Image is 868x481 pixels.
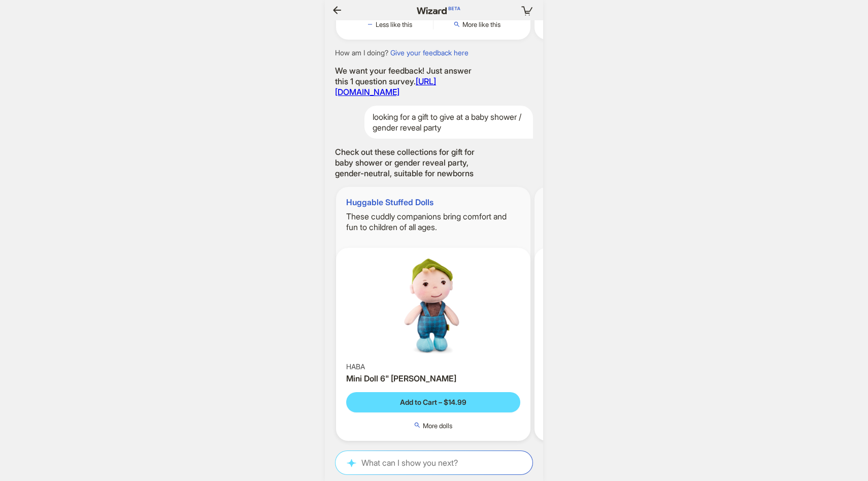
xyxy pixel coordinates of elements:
h2: Stuffed animals provide cuddly companionship and comfort for young hearts. [535,211,729,233]
a: Give your feedback here [390,48,469,57]
span: More like this [462,20,500,28]
img: Aurora Large Max Dr. Seuss Whimsical Stuffed Animal Brown 16" [539,252,725,341]
button: More like this [433,19,520,29]
h1: Plush Stuffed Animals [535,187,729,208]
button: Add to Cart – $14.99 [346,392,520,412]
button: More dolls [346,421,520,431]
img: Mini Doll 6" Matteo [340,252,526,362]
div: Mini Doll 6" MatteoHABAMini Doll 6" [PERSON_NAME]Add to Cart – $14.99More dolls [336,248,530,441]
h2: These cuddly companions bring comfort and fun to children of all ages. [336,211,530,233]
span: More dolls [423,422,452,430]
div: We want your feedback! Just answer this 1 question survey. [335,66,487,97]
div: How am I doing? [335,48,469,57]
span: HABA [346,362,365,371]
h3: Mini Doll 6" [PERSON_NAME] [346,373,520,384]
div: Check out these collections for gift for baby shower or gender reveal party, gender-neutral, suit... [335,147,487,178]
a: [URL][DOMAIN_NAME] [335,76,436,97]
h1: Huggable Stuffed Dolls [336,187,530,208]
button: Less like this [346,19,433,29]
span: Add to Cart – $14.99 [400,398,466,407]
span: Less like this [376,20,412,28]
div: looking for a gift to give at a baby shower / gender reveal party [364,106,533,139]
